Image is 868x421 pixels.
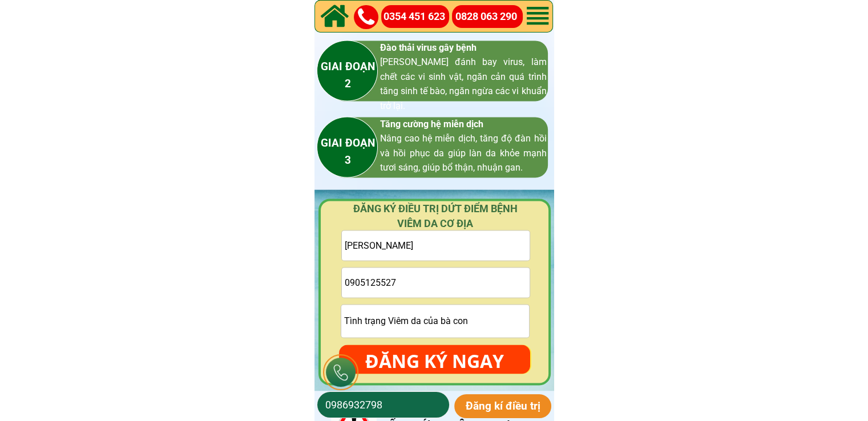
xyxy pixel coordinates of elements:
[454,394,552,418] p: Đăng kí điều trị
[380,117,547,175] h3: Tăng cường hệ miễn dịch
[339,345,530,378] p: ĐĂNG KÝ NGAY
[337,201,534,230] h4: ĐĂNG KÝ ĐIỀU TRỊ DỨT ĐIỂM BỆNH VIÊM DA CƠ ĐỊA
[380,133,547,173] span: Nâng cao hệ miễn dịch, tăng độ đàn hồi và hồi phục da giúp làn da khỏe mạnh tươi sáng, giúp bổ th...
[342,268,530,297] input: Vui lòng nhập ĐÚNG SỐ ĐIỆN THOẠI
[341,305,529,337] input: Tình trạng Viêm da của bà con
[342,230,530,260] input: Họ và tên
[383,9,451,25] a: 0354 451 623
[380,41,547,114] h3: Đào thải virus gây bệnh
[322,392,444,418] input: Số điện thoại
[291,58,405,93] h3: GIAI ĐOẠN 2
[380,56,547,111] span: [PERSON_NAME] đánh bay virus, làm chết các vi sinh vật, ngăn cản quá trình tăng sinh tế bào, ngăn...
[455,9,523,25] a: 0828 063 290
[291,135,405,169] h3: GIAI ĐOẠN 3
